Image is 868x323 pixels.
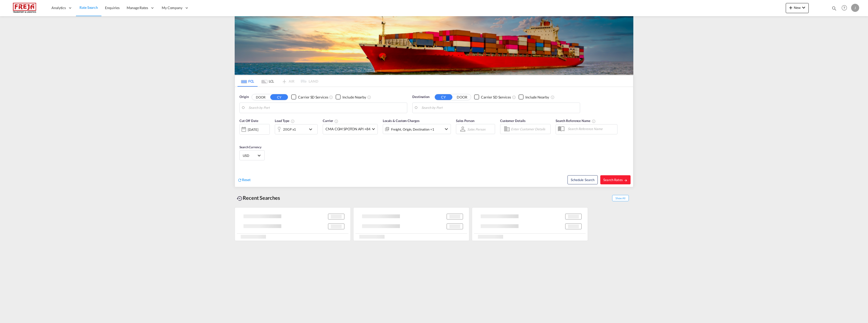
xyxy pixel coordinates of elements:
span: New [788,6,807,10]
span: Rate Search [79,5,98,10]
md-icon: Unchecked: Search for CY (Container Yard) services for all selected carriers.Checked : Search for... [329,95,333,99]
md-icon: icon-refresh [237,178,242,182]
div: J [851,4,859,12]
button: DOOR [252,94,269,100]
button: CY [270,94,288,100]
div: Freight Origin Destination Factory Stuffing [391,126,434,133]
md-icon: icon-chevron-down [801,5,807,11]
md-icon: icon-arrow-right [624,179,628,182]
md-icon: icon-backup-restore [237,195,243,202]
span: Help [840,4,849,12]
md-icon: icon-chevron-down [443,126,449,132]
input: Search by Port [421,104,577,112]
div: icon-magnify [831,6,837,13]
div: Carrier SD Services [481,95,511,100]
div: [DATE] [248,127,258,132]
div: Origin DOOR CY Checkbox No InkUnchecked: Search for CY (Container Yard) services for all selected... [235,87,633,187]
md-checkbox: Checkbox No Ink [519,94,549,100]
md-icon: Unchecked: Search for CY (Container Yard) services for all selected carriers.Checked : Search for... [512,95,516,99]
md-icon: The selected Trucker/Carrierwill be displayed in the rate results If the rates are from another f... [334,119,338,123]
button: DOOR [453,94,471,100]
div: Carrier SD Services [298,95,328,100]
md-datepicker: Select [239,134,243,141]
span: Search Currency [239,145,261,149]
img: LCL+%26+FCL+BACKGROUND.png [235,16,633,75]
span: Cut Off Date [239,119,258,123]
span: Customer Details [500,119,526,123]
md-icon: icon-plus 400-fg [788,5,794,11]
md-checkbox: Checkbox No Ink [336,94,366,100]
md-select: Sales Person [467,126,486,133]
span: Destination [412,94,429,100]
div: Help [840,4,851,13]
span: CMA CGM SPOTON API +84 [325,127,370,132]
span: Search Rates [603,178,628,182]
md-icon: Unchecked: Ignores neighbouring ports when fetching rates.Checked : Includes neighbouring ports w... [367,95,371,99]
span: Show All [612,195,629,201]
span: Load Type [275,119,295,123]
md-checkbox: Checkbox No Ink [474,94,511,100]
div: Include Nearby [525,95,549,100]
md-pagination-wrapper: Use the left and right arrow keys to navigate between tabs [237,76,318,87]
md-icon: icon-magnify [831,6,837,11]
md-icon: icon-information-outline [291,119,295,123]
span: Search Reference Name [556,119,596,123]
span: Enquiries [105,6,120,10]
button: CY [435,94,452,100]
span: My Company [162,5,182,10]
input: Enter Customer Details [511,125,549,133]
div: Freight Origin Destination Factory Stuffingicon-chevron-down [383,124,451,134]
md-select: Select Currency: $ USDUnited States Dollar [242,152,262,159]
md-icon: Your search will be saved by the below given name [592,119,596,123]
span: Manage Rates [127,5,148,10]
input: Search Reference Name [565,125,617,133]
md-checkbox: Checkbox No Ink [291,94,328,100]
button: icon-plus 400-fgNewicon-chevron-down [786,3,809,13]
div: 20GP x1icon-chevron-down [275,124,318,134]
button: Note: By default Schedule search will only considerorigin ports, destination ports and cut off da... [567,175,598,184]
md-icon: icon-chevron-down [308,126,316,132]
span: Analytics [51,5,66,10]
div: Include Nearby [342,95,366,100]
span: USD [243,153,257,158]
span: Sales Person [456,119,474,123]
div: Recent Searches [235,192,282,204]
span: Reset [242,178,251,182]
input: Search by Port [249,104,404,112]
div: 20GP x1 [283,126,296,133]
div: icon-refreshReset [237,177,251,183]
md-icon: Unchecked: Ignores neighbouring ports when fetching rates.Checked : Includes neighbouring ports w... [551,95,555,99]
button: Search Ratesicon-arrow-right [600,175,631,184]
span: Carrier [323,119,338,123]
div: [DATE] [239,124,270,135]
img: 586607c025bf11f083711d99603023e7.png [8,2,42,14]
md-tab-item: FCL [237,76,258,87]
span: Origin [239,94,249,100]
span: Locals & Custom Charges [383,119,420,123]
md-tab-item: LCL [258,76,278,87]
